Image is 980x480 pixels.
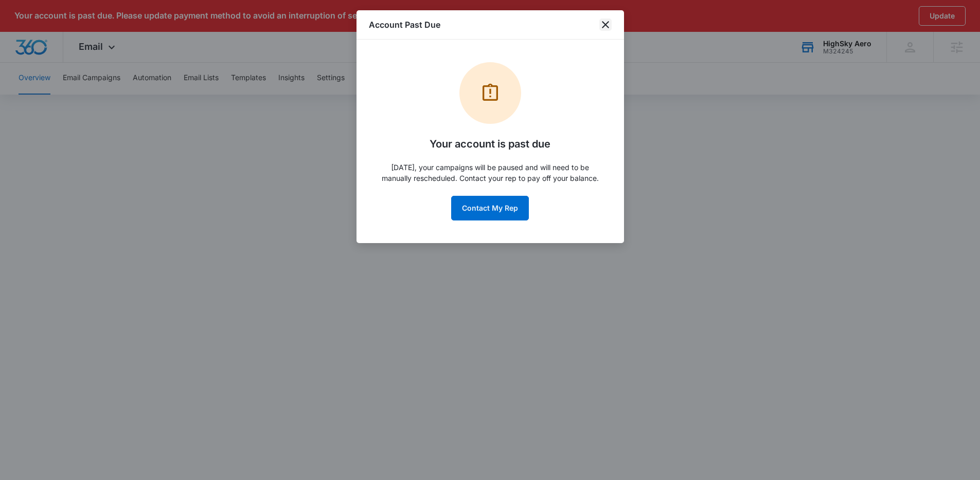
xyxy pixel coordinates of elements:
[379,162,601,183] p: [DATE], your campaigns will be paused and will need to be manually rescheduled. Contact your rep ...
[430,136,550,152] h5: Your account is past due
[369,19,440,31] h1: Account Past Due
[599,19,612,31] button: close
[451,196,529,220] button: Contact My Rep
